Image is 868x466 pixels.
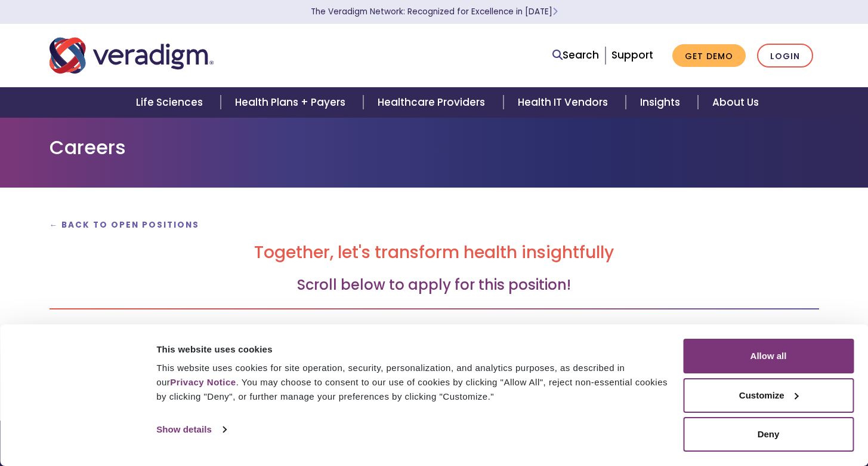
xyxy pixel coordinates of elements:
a: Health IT Vendors [503,87,626,118]
a: Support [611,48,653,62]
div: This website uses cookies [156,342,669,357]
a: Get Demo [672,44,746,68]
a: The Veradigm Network: Recognized for Excellence in [DATE]Learn More [311,6,558,17]
a: Login [757,44,813,68]
div: This website uses cookies for site operation, security, personalization, and analytics purposes, ... [156,361,669,404]
a: Privacy Notice [170,377,236,387]
a: Health Plans + Payers [221,87,363,118]
a: Search [552,47,599,63]
button: Allow all [683,339,854,373]
button: Deny [683,417,854,452]
a: ← Back to Open Positions [50,219,200,231]
img: Veradigm logo [50,36,214,75]
a: Show details [156,421,226,439]
button: Customize [683,378,854,413]
a: Insights [626,87,698,118]
h1: Careers [50,136,819,159]
a: Healthcare Providers [363,87,503,118]
a: About Us [698,87,773,118]
a: Life Sciences [122,87,221,118]
h3: Scroll below to apply for this position! [50,277,819,294]
h2: Together, let's transform health insightfully [50,243,819,263]
span: Learn More [552,6,558,17]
